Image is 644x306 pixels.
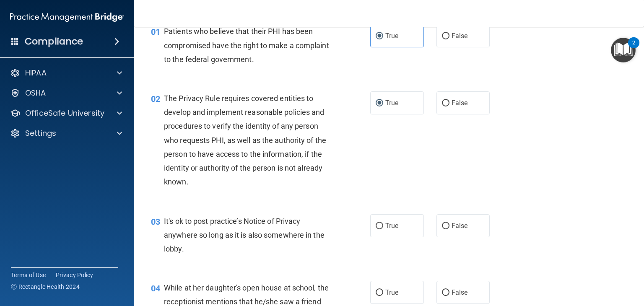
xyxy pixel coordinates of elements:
span: Ⓒ Rectangle Health 2024 [11,283,80,291]
p: HIPAA [25,68,47,78]
a: Terms of Use [11,271,46,279]
input: False [442,33,449,39]
input: True [376,33,383,39]
span: 04 [151,283,160,293]
span: True [385,99,398,107]
span: Patients who believe that their PHI has been compromised have the right to make a complaint to th... [164,27,329,63]
input: False [442,100,449,106]
span: 02 [151,94,160,104]
p: OSHA [25,88,46,98]
span: The Privacy Rule requires covered entities to develop and implement reasonable policies and proce... [164,94,326,186]
a: Settings [10,128,122,138]
span: False [452,288,468,296]
span: It's ok to post practice’s Notice of Privacy anywhere so long as it is also somewhere in the lobby. [164,217,325,253]
p: Settings [25,128,56,138]
p: OfficeSafe University [25,108,104,118]
input: False [442,223,449,229]
button: Open Resource Center, 2 new notifications [611,38,636,62]
span: False [452,99,468,107]
h4: Compliance [25,36,83,47]
input: True [376,290,383,296]
span: False [452,222,468,230]
span: 01 [151,27,160,37]
div: 2 [632,43,635,54]
span: False [452,32,468,40]
span: 03 [151,217,160,227]
input: True [376,100,383,106]
a: OfficeSafe University [10,108,122,118]
a: OSHA [10,88,122,98]
span: True [385,288,398,296]
span: True [385,32,398,40]
a: Privacy Policy [56,271,93,279]
span: True [385,222,398,230]
input: False [442,290,449,296]
img: PMB logo [10,9,124,26]
a: HIPAA [10,68,122,78]
input: True [376,223,383,229]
